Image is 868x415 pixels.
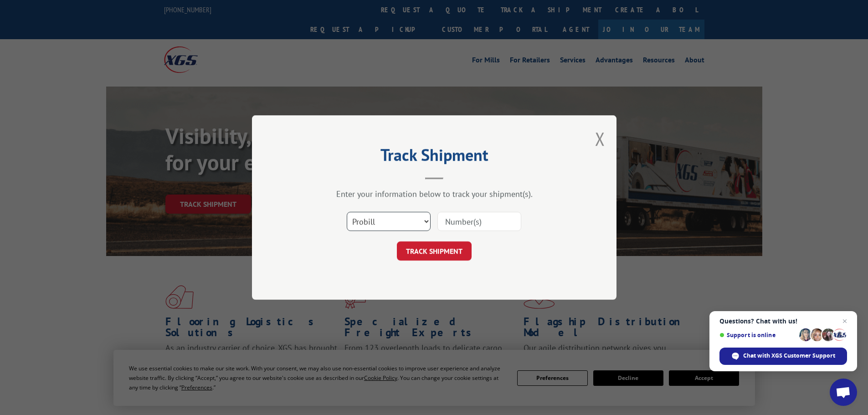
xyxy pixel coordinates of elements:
[719,348,847,365] div: Chat with XGS Customer Support
[830,379,857,406] div: Open chat
[595,127,605,151] button: Close modal
[719,318,847,325] span: Questions? Chat with us!
[397,241,472,261] button: TRACK SHIPMENT
[298,189,571,199] div: Enter your information below to track your shipment(s).
[839,316,850,327] span: Close chat
[298,149,571,166] h2: Track Shipment
[437,212,521,231] input: Number(s)
[719,332,796,338] span: Support is online
[743,352,835,360] span: Chat with XGS Customer Support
